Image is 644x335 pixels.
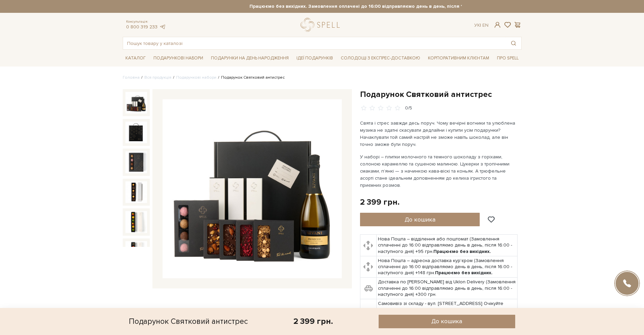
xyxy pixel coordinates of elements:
[208,53,291,63] span: Подарунки на День народження
[125,122,147,143] img: Подарунок Святковий антистрес
[480,22,481,28] span: |
[494,53,521,63] span: Про Spell
[144,75,171,80] a: Вся продукція
[294,53,336,63] span: Ідеї подарунків
[125,181,147,203] img: Подарунок Святковий антистрес
[301,18,343,32] a: logo
[377,299,518,327] td: Самовивіз зі складу - вул. [STREET_ADDRESS] Очікуйте інформацію від менеджера, коли ваше замовлен...
[125,211,147,233] img: Подарунок Святковий антистрес
[377,256,518,278] td: Нова Пошта – адресна доставка кур'єром (Замовлення сплаченні до 16:00 відправляємо день в день, п...
[474,22,488,28] div: Ук
[425,52,492,64] a: Корпоративним клієнтам
[360,89,522,100] h1: Подарунок Святковий антистрес
[123,53,148,63] span: Каталог
[216,75,285,81] li: Подарунок Святковий антистрес
[360,197,400,207] div: 2 399 грн.
[125,241,147,263] img: Подарунок Святковий антистрес
[377,278,518,299] td: Доставка по [PERSON_NAME] від Uklon Delivery (Замовлення сплаченні до 16:00 відправляємо день в д...
[360,120,519,148] p: Свята і стрес завжди десь поруч. Чому вечірні вогники та улюблена музика не здатні скасувати дедл...
[151,53,206,63] span: Подарункові набори
[360,213,480,226] button: До кошика
[506,37,521,49] button: Пошук товару у каталозі
[129,315,248,328] div: Подарунок Святковий антистрес
[338,52,423,64] a: Солодощі з експрес-доставкою
[379,315,515,328] button: До кошика
[405,216,435,223] span: До кошика
[431,317,462,325] span: До кошика
[159,24,166,30] a: telegram
[377,235,518,256] td: Нова Пошта – відділення або поштомат (Замовлення сплаченні до 16:00 відправляємо день в день, піс...
[163,99,342,278] img: Подарунок Святковий антистрес
[405,105,412,111] div: 0/5
[125,92,147,113] img: Подарунок Святковий антистрес
[126,20,166,24] span: Консультація:
[293,316,333,327] div: 2 399 грн.
[126,24,158,30] a: 0 800 319 233
[125,151,147,173] img: Подарунок Святковий антистрес
[360,153,519,189] p: У наборі – плитки молочного та темного шоколаду з горіхами, солоною карамеллю та сушеною малиною....
[435,270,493,276] b: Працюємо без вихідних.
[176,75,216,80] a: Подарункові набори
[123,37,506,49] input: Пошук товару у каталозі
[433,249,491,254] b: Працюємо без вихідних.
[183,3,581,9] strong: Працюємо без вихідних. Замовлення оплачені до 16:00 відправляємо день в день, після 16:00 - насту...
[482,22,488,28] a: En
[123,75,140,80] a: Головна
